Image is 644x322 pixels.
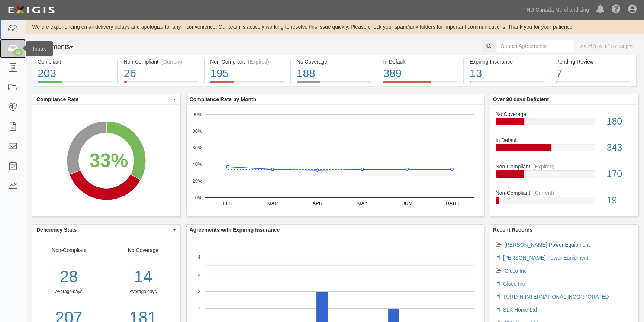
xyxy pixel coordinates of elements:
[32,225,180,235] button: Deficiency Stats
[205,81,290,87] a: Non-Compliant(Expired)195
[161,58,182,65] div: (Current)
[503,281,525,287] a: Gloco Inc
[124,65,199,81] div: 26
[210,58,285,65] div: Non-Compliant (Expired)
[601,115,638,128] div: 180
[32,265,106,289] div: 28
[550,81,636,87] a: Pending Review7
[192,128,202,134] text: 80%
[496,40,574,52] input: Search Agreements
[197,306,200,311] text: 1
[377,81,463,87] a: In Default389
[195,195,202,200] text: 0%
[503,307,537,313] a: SLK Home Ltd
[36,226,171,234] span: Deficiency Stats
[470,65,544,81] div: 13
[612,5,621,14] i: Help Center - Complianz
[496,136,633,163] a: In Default343
[192,178,202,184] text: 20%
[223,200,232,206] text: FEB
[32,289,106,295] div: Average days
[38,65,112,81] div: 203
[190,112,202,117] text: 100%
[38,58,112,65] div: Compliant
[402,200,412,206] text: JUN
[192,161,202,167] text: 40%
[124,58,199,65] div: Non-Compliant (Current)
[383,65,458,81] div: 389
[13,49,23,56] div: 13
[464,81,550,87] a: Expiring Insurance13
[26,41,53,56] div: Inbox
[493,96,549,102] b: Over 90 days Deficient
[533,163,554,170] div: (Expired)
[297,58,371,65] div: No Coverage
[190,96,257,102] b: Compliance Rate by Month
[533,189,554,197] div: (Current)
[118,81,204,87] a: Non-Compliant(Current)26
[490,163,638,170] div: Non-Compliant
[297,65,371,81] div: 188
[496,163,633,189] a: Non-Compliant(Expired)170
[505,242,590,248] a: [PERSON_NAME] Power Equipment
[490,136,638,144] div: In Default
[601,194,638,207] div: 19
[519,2,593,17] a: THD Canada Merchandising
[6,3,57,17] img: logo-5460c22ac91f19d4615b14bd174203de0afe785f0fc80cf4dbbc73dc1793850b.png
[248,58,269,65] div: (Expired)
[187,105,484,216] svg: A chart.
[493,227,533,233] b: Recent Records
[32,40,87,55] button: Agreements
[444,200,459,206] text: [DATE]
[32,94,180,104] button: Compliance Rate
[210,65,285,81] div: 195
[505,268,527,274] a: Gloco Inc
[503,255,589,261] a: [PERSON_NAME] Power Equipment
[470,58,544,65] div: Expiring Insurance
[357,200,367,206] text: MAY
[556,65,630,81] div: 7
[496,110,633,137] a: No Coverage180
[32,105,180,216] svg: A chart.
[32,81,117,87] a: Compliant203
[490,110,638,118] div: No Coverage
[112,289,174,295] div: Average days
[601,167,638,181] div: 170
[267,200,278,206] text: MAR
[192,145,202,150] text: 60%
[36,96,171,103] span: Compliance Rate
[496,189,633,210] a: Non-Compliant(Current)19
[190,227,280,233] b: Agreements with Expiring Insurance
[197,271,200,277] text: 3
[89,146,128,174] div: 33%
[112,265,174,289] div: 14
[503,294,609,300] a: TURLYN INTERNATIONAL INCORPORATED
[580,43,633,50] div: As of [DATE] 07:24 pm
[197,254,200,260] text: 4
[197,289,200,294] text: 2
[556,58,630,65] div: Pending Review
[383,58,458,65] div: In Default
[601,141,638,154] div: 343
[291,81,377,87] a: No Coverage188
[312,200,322,206] text: APR
[26,23,644,30] div: We are experiencing email delivery delays and apologize for any inconvenience. Our team is active...
[490,189,638,197] div: Non-Compliant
